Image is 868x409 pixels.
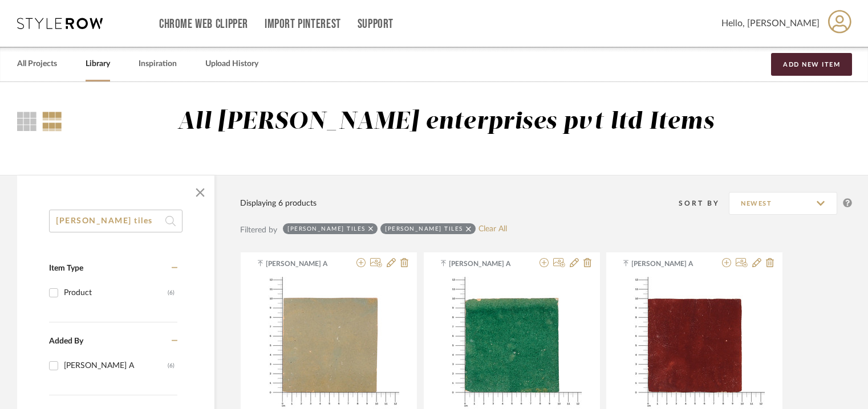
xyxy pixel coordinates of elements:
[49,210,182,232] input: Search within 6 results
[240,197,317,210] div: Displaying 6 products
[17,56,57,72] a: All Projects
[168,357,175,375] div: (6)
[679,198,729,209] div: Sort By
[49,264,83,272] span: Item Type
[358,19,394,29] a: Support
[287,225,366,232] div: [PERSON_NAME] tiles
[159,19,248,29] a: Chrome Web Clipper
[449,259,521,269] span: [PERSON_NAME] A
[86,56,110,72] a: Library
[205,56,258,72] a: Upload History
[265,19,341,29] a: Import Pinterest
[64,357,168,375] div: [PERSON_NAME] A
[478,224,507,234] a: Clear All
[240,224,277,236] div: Filtered by
[189,181,212,204] button: Close
[721,17,820,30] span: Hello, [PERSON_NAME]
[385,225,463,232] div: [PERSON_NAME] tiles
[64,284,168,302] div: Product
[49,337,83,345] span: Added By
[139,56,177,72] a: Inspiration
[177,108,714,137] div: All [PERSON_NAME] enterprises pvt ltd Items
[631,259,703,269] span: [PERSON_NAME] A
[266,259,338,269] span: [PERSON_NAME] A
[168,284,175,302] div: (6)
[771,53,852,76] button: Add New Item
